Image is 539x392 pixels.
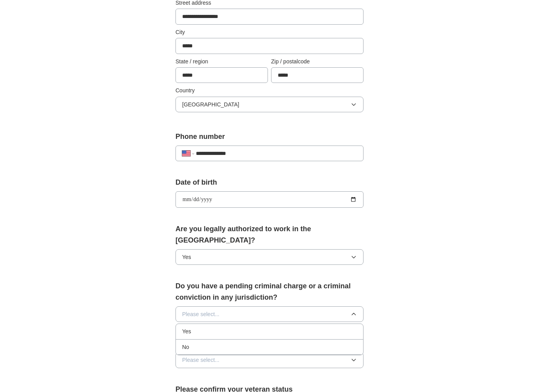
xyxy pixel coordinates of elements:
label: Are you legally authorized to work in the [GEOGRAPHIC_DATA]? [175,223,364,246]
button: Yes [175,249,364,265]
span: [GEOGRAPHIC_DATA] [182,100,239,109]
span: No [182,343,189,351]
label: City [175,28,364,36]
span: Yes [182,327,191,336]
span: Please select... [182,310,219,318]
span: Please select... [182,356,219,364]
label: Zip / postalcode [271,57,364,66]
button: Please select... [175,306,364,322]
button: Please select... [175,352,364,368]
label: Phone number [175,131,364,142]
button: [GEOGRAPHIC_DATA] [175,97,364,112]
label: Date of birth [175,177,364,188]
label: Country [175,86,364,95]
span: Yes [182,253,191,261]
label: State / region [175,57,268,66]
label: Do you have a pending criminal charge or a criminal conviction in any jurisdiction? [175,281,364,303]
